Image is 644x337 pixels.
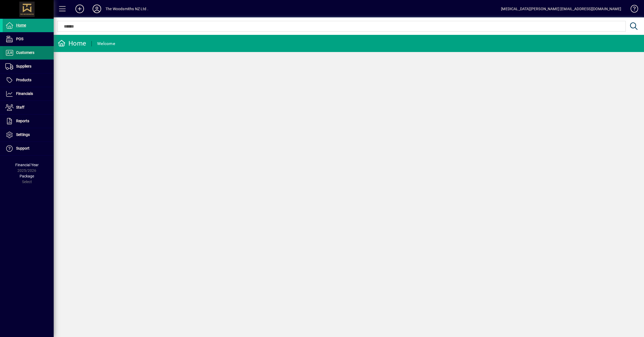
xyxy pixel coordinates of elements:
[16,132,30,137] span: Settings
[627,1,637,18] a: Knowledge Base
[501,5,621,13] div: [MEDICAL_DATA][PERSON_NAME] [EMAIL_ADDRESS][DOMAIN_NAME]
[16,91,33,96] span: Financials
[16,37,23,41] span: POS
[97,39,115,48] div: Welcome
[3,60,54,73] a: Suppliers
[16,146,30,150] span: Support
[3,87,54,101] a: Financials
[3,101,54,114] a: Staff
[16,23,26,27] span: Home
[88,4,105,14] button: Profile
[105,5,148,13] div: The Woodsmiths NZ Ltd .
[3,32,54,46] a: POS
[3,142,54,155] a: Support
[16,64,31,68] span: Suppliers
[71,4,88,14] button: Add
[16,50,34,55] span: Customers
[3,46,54,60] a: Customers
[3,114,54,128] a: Reports
[3,128,54,142] a: Settings
[15,163,39,167] span: Financial Year
[16,119,29,123] span: Reports
[58,39,86,48] div: Home
[3,73,54,87] a: Products
[20,174,34,178] span: Package
[16,105,24,109] span: Staff
[16,78,31,82] span: Products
